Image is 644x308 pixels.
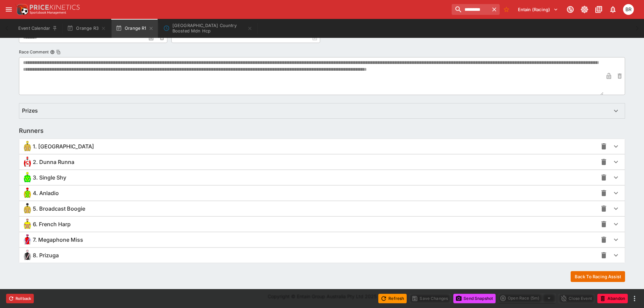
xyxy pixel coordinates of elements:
[14,19,62,38] button: Event Calendar
[453,294,496,303] button: Send Snapshot
[22,157,33,167] img: dunna-runna_64x64.png
[22,141,33,152] img: litlfela_64x64.png
[623,4,634,15] div: Ben Raymond
[33,236,83,243] span: 7. Megaphone Miss
[33,205,85,212] span: 5. Broadcast Boogie
[22,250,33,261] img: prizuga_64x64.png
[452,4,489,15] input: search
[597,294,628,303] button: Abandon
[6,294,34,303] button: Rollback
[159,19,257,38] button: Orange Vet Hospital Country Boosted Mdn Hcp
[630,294,639,303] button: more
[564,3,576,16] button: Connected to PK
[63,19,110,38] button: Orange R3
[22,219,33,230] img: french-harp_64x64.png
[22,234,33,245] img: megaphone-miss_64x64.png
[33,221,71,228] span: 6. French Harp
[50,50,55,54] button: Race CommentCopy To Clipboard
[501,4,512,15] button: No Bookmarks
[19,127,44,135] h5: Runners
[578,3,591,16] button: Toggle light/dark mode
[33,252,59,259] span: 8. Prizuga
[621,2,636,17] button: Ben Raymond
[33,143,94,150] span: 1. [GEOGRAPHIC_DATA]
[22,203,33,214] img: broadcast-boogie_64x64.png
[378,294,407,303] button: Refresh
[22,188,33,198] img: anladio_64x64.png
[514,4,562,15] button: Select Tenant
[498,293,556,303] div: split button
[15,3,28,16] img: PriceKinetics Logo
[19,49,49,55] p: Race Comment
[33,190,59,197] span: 4. Anladio
[3,3,15,16] button: open drawer
[571,271,625,282] button: Back To Racing Assist
[112,19,158,38] button: Orange R1
[22,107,38,114] h6: Prizes
[593,3,605,16] button: Documentation
[22,172,33,183] img: single-shy_64x64.png
[597,294,628,301] span: Mark an event as closed and abandoned.
[607,3,619,16] button: Notifications
[33,174,66,181] span: 3. Single Shy
[56,50,61,54] button: Copy To Clipboard
[30,5,80,10] img: PriceKinetics
[33,159,74,166] span: 2. Dunna Runna
[30,11,66,14] img: Sportsbook Management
